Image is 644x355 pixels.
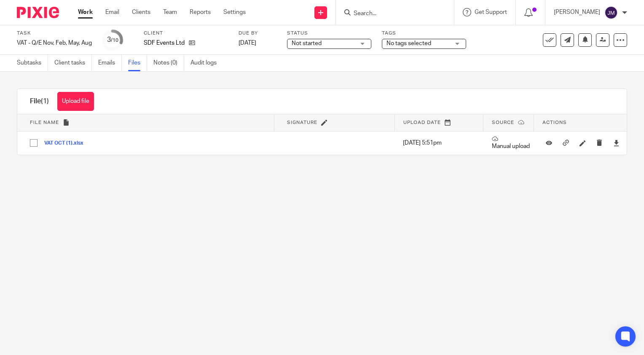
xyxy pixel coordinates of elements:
a: Clients [132,8,150,16]
label: Client [144,30,228,37]
a: Files [128,55,147,71]
p: [PERSON_NAME] [554,8,600,16]
label: Task [17,30,92,37]
span: Not started [292,40,322,46]
div: VAT - Q/E Nov, Feb, May, Aug [17,39,92,47]
a: Work [78,8,93,16]
a: Settings [223,8,246,16]
img: svg%3E [604,6,618,19]
h1: File [30,97,49,106]
span: Get Support [475,9,507,15]
span: Upload date [403,120,441,125]
span: Signature [287,120,317,125]
a: Reports [190,8,211,16]
a: Download [613,139,620,147]
p: [DATE] 5:51pm [403,139,479,147]
input: Select [26,135,42,151]
a: Subtasks [17,55,48,71]
span: (1) [41,98,49,105]
small: /10 [111,38,118,43]
a: Emails [98,55,122,71]
span: Actions [542,120,567,125]
button: Upload file [57,92,94,111]
span: [DATE] [239,40,256,46]
label: Status [287,30,371,37]
label: Due by [239,30,276,37]
p: SDF Events Ltd [144,39,185,47]
div: 3 [107,35,118,45]
a: Notes (0) [153,55,184,71]
img: Pixie [17,7,59,18]
span: File name [30,120,59,125]
a: Audit logs [191,55,223,71]
input: Search [353,10,429,18]
span: No tags selected [386,40,431,46]
a: Email [105,8,119,16]
p: Manual upload [492,136,530,151]
button: VAT OCT (1).xlsx [44,140,90,146]
span: Source [492,120,514,125]
label: Tags [382,30,466,37]
a: Team [163,8,177,16]
a: Client tasks [54,55,92,71]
